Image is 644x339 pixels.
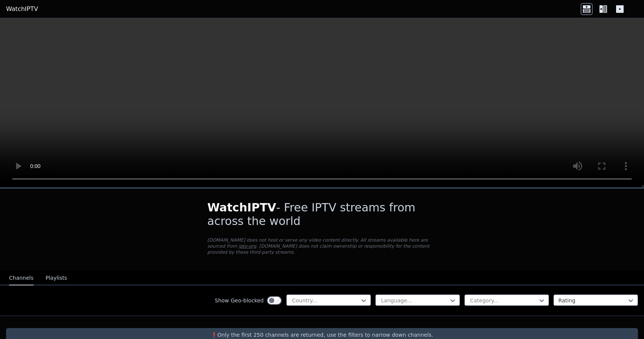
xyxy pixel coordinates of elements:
[9,271,34,285] button: Channels
[6,5,38,14] a: WatchIPTV
[207,201,437,228] h1: - Free IPTV streams from across the world
[207,237,437,255] p: [DOMAIN_NAME] does not host or serve any video content directly. All streams available here are s...
[239,243,257,249] a: iptv-org
[46,271,67,285] button: Playlists
[215,297,264,304] label: Show Geo-blocked
[207,201,277,214] span: WatchIPTV
[9,331,635,339] p: ❗️Only the first 250 channels are returned, use the filters to narrow down channels.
